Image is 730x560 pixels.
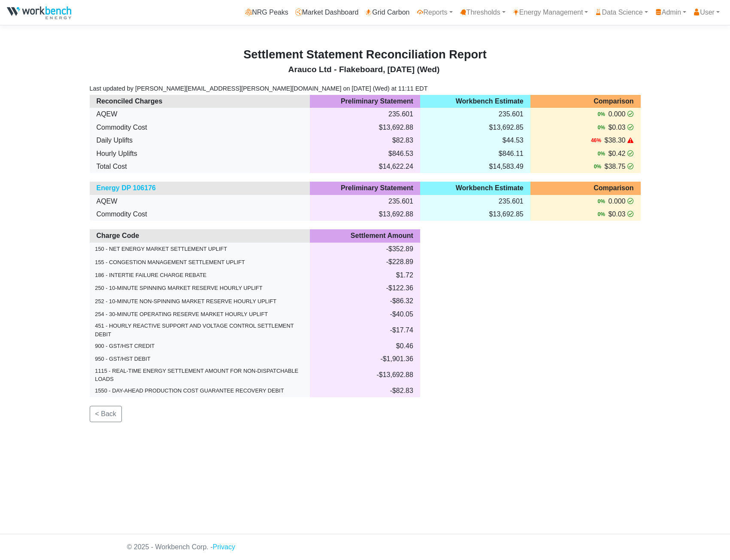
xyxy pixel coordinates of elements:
[598,124,607,131] span: 0%
[420,95,530,108] th: Workbench Estimate
[530,182,641,195] th: Comparison
[591,4,651,21] a: Data Science
[90,384,310,397] td: 1550 - DAY-AHEAD PRODUCTION COST GUARANTEE RECOVERY DEBIT
[310,321,420,339] td: -$17.74
[310,182,420,195] th: Preliminary Statement
[420,121,530,134] td: $13,692.85
[310,95,420,108] th: Preliminary Statement
[310,365,420,384] td: -$13,692.88
[651,4,690,21] a: Admin
[310,339,420,352] td: $0.46
[90,308,310,321] td: 254 - 30-MINUTE OPERATING RESERVE MARKET HOURLY UPLIFT
[606,122,627,133] span: $0.03
[90,295,310,307] td: 252 - 10-MINUTE NON-SPINNING MARKET RESERVE HOURLY UPLIFT
[310,134,420,147] td: $82.83
[310,295,420,307] td: -$86.32
[90,147,310,160] td: Hourly Uplifts
[97,184,156,192] a: Energy DP 106176
[310,353,420,365] td: -$1,901.36
[420,160,530,173] td: $14,583.49
[606,209,627,219] span: $0.03
[90,108,310,121] td: AQEW
[598,210,607,218] span: 0%
[90,46,641,64] div: Settlement Statement Reconciliation Report
[598,150,607,158] span: 0%
[420,208,530,221] td: $13,692.85
[420,195,530,208] td: 235.601
[310,108,420,121] td: 235.601
[90,282,310,295] td: 250 - 10-MINUTE SPINNING MARKET RESERVE HOURLY UPLIFT
[606,109,627,119] span: 0.000
[310,147,420,160] td: $846.53
[310,195,420,208] td: 235.601
[90,365,310,384] td: 1115 - REAL-TIME ENERGY SETTLEMENT AMOUNT FOR NON-DISPATCHABLE LOADS
[509,4,592,21] a: Energy Management
[90,160,310,173] td: Total Cost
[90,208,310,221] td: Commodity Cost
[606,196,627,207] span: 0.000
[7,6,71,19] img: NRGPeaks.png
[90,406,122,422] a: < Back
[420,134,530,147] td: $44.53
[603,161,627,172] span: $38.75
[90,353,310,365] td: 950 - GST/HST DEBIT
[603,135,627,146] span: $38.30
[242,4,291,21] a: NRG Peaks
[288,64,388,76] span: Arauco Ltd - Flakeboard,
[310,208,420,221] td: $13,692.88
[598,110,607,118] span: 0%
[310,308,420,321] td: -$40.05
[90,268,310,281] td: 186 - INTERTIE FAILURE CHARGE REBATE
[456,4,509,21] a: Thresholds
[420,147,530,160] td: $846.11
[90,339,310,352] td: 900 - GST/HST CREDIT
[310,243,420,256] td: -$352.89
[310,160,420,173] td: $14,622.24
[90,121,310,134] td: Commodity Cost
[594,163,603,170] span: 0%
[292,4,362,21] a: Market Dashboard
[310,268,420,281] td: $1.72
[90,84,428,94] div: Last updated by [PERSON_NAME][EMAIL_ADDRESS][PERSON_NAME][DOMAIN_NAME] on [DATE] (Wed) at 11:11 EDT
[310,256,420,268] td: -$228.89
[530,95,641,108] th: Comparison
[362,4,413,21] a: Grid Carbon
[310,121,420,134] td: $13,692.88
[420,108,530,121] td: 235.601
[90,321,310,339] td: 451 - HOURLY REACTIVE SUPPORT AND VOLTAGE CONTROL SETTLEMENT DEBIT
[90,134,310,147] td: Daily Uplifts
[413,4,456,21] a: Reports
[213,543,235,551] a: Privacy
[121,534,610,560] div: © 2025 - Workbench Corp. -
[690,4,723,21] a: User
[90,256,310,268] td: 155 - CONGESTION MANAGEMENT SETTLEMENT UPLIFT
[388,64,442,76] span: [DATE] (Wed)
[598,198,607,205] span: 0%
[90,229,310,242] th: Charge Code
[90,243,310,256] td: 150 - NET ENERGY MARKET SETTLEMENT UPLIFT
[310,282,420,295] td: -$122.36
[606,149,627,159] span: $0.42
[310,229,420,242] th: Settlement Amount
[310,384,420,397] td: -$82.83
[420,182,530,195] th: Workbench Estimate
[90,195,310,208] td: AQEW
[90,95,310,108] th: Reconciled Charges
[591,137,603,144] span: 46%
